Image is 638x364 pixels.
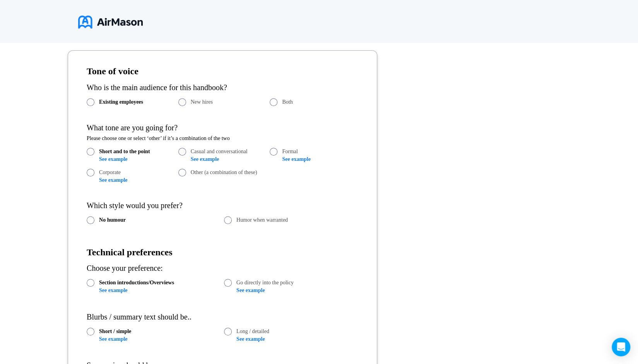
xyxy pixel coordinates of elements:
div: Open Intercom Messenger [612,338,630,356]
p: Please choose one or select ‘other’ if it’s a combination of the two [87,135,358,142]
a: See example [282,156,310,162]
a: See example [99,287,127,293]
span: Go directly into the policy [236,280,294,286]
span: Other (a combination of these) [191,169,257,176]
span: Humor when warranted [236,217,288,223]
span: New hires [191,99,213,105]
span: Short and to the point [99,149,150,155]
div: Blurbs / summary text should be.. [87,313,358,321]
h1: Tone of voice [87,66,358,77]
a: See example [236,287,265,293]
a: See example [99,156,127,162]
img: logo [78,12,143,32]
span: Existing employees [99,99,143,105]
div: Choose your preference: [87,264,358,273]
span: Both [282,99,292,105]
div: What tone are you going for? [87,123,358,132]
span: Formal [282,149,298,155]
span: Section introductions/Overviews [99,280,174,286]
div: Which style would you prefer? [87,201,358,210]
span: Long / detailed [236,328,269,335]
span: Short / simple [99,328,131,335]
a: See example [99,177,127,183]
div: Who is the main audience for this handbook? [87,83,358,92]
span: Casual and conversational [191,149,248,155]
span: Corporate [99,169,121,176]
a: See example [99,336,127,342]
a: See example [236,336,265,342]
h1: Technical preferences [87,247,358,258]
span: No humour [99,217,126,223]
a: See example [191,156,219,162]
